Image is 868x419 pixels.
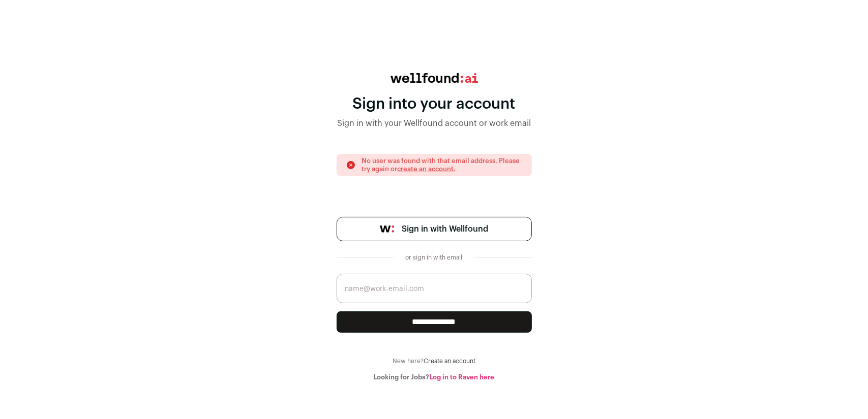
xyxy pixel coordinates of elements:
a: Log in to Raven here [430,374,495,380]
a: Sign in with Wellfound [337,217,532,241]
input: name@work-email.com [337,274,532,303]
img: wellfound-symbol-flush-black-fb3c872781a75f747ccb3a119075da62bfe97bd399995f84a933054e44a575c4.png [380,225,394,233]
div: Sign into your account [337,95,532,113]
img: wellfound:ai [391,73,478,83]
div: or sign in with email [402,253,467,262]
div: New here? [337,357,532,365]
p: No user was found with that email address. Please try again or . [362,157,523,173]
span: Sign in with Wellfound [402,223,489,235]
a: Create an account [424,358,475,364]
div: Sign in with your Wellfound account or work email [337,117,532,130]
div: Looking for Jobs? [337,373,532,381]
a: create an account [398,166,454,172]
